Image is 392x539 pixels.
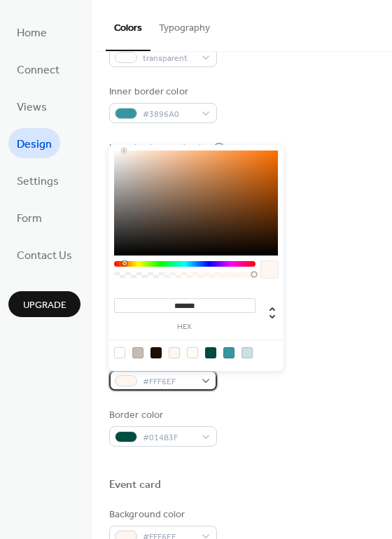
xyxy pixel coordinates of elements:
[23,298,66,313] span: Upgrade
[8,17,55,47] a: Home
[169,347,180,358] div: rgb(255, 246, 239)
[8,291,80,317] button: Upgrade
[8,239,80,269] a: Contact Us
[241,347,253,358] div: rgb(203, 224, 227)
[109,141,210,155] div: Inner background color
[109,408,214,423] div: Border color
[109,478,161,493] div: Event card
[17,208,42,230] span: Form
[17,134,52,155] span: Design
[17,245,72,267] span: Contact Us
[223,347,234,358] div: rgb(56, 150, 160)
[8,165,67,195] a: Settings
[109,507,214,522] div: Background color
[17,22,47,44] span: Home
[114,323,255,331] label: hex
[132,347,143,358] div: rgb(199, 188, 180)
[17,171,59,192] span: Settings
[109,85,214,99] div: Inner border color
[8,91,55,121] a: Views
[205,347,216,358] div: rgb(1, 75, 63)
[114,347,125,358] div: rgba(0, 0, 0, 0)
[8,128,60,158] a: Design
[143,107,195,122] span: #3896A0
[143,374,195,389] span: #FFF6EF
[150,347,162,358] div: rgb(29, 14, 3)
[143,430,195,445] span: #014B3F
[187,347,198,358] div: rgb(253, 252, 245)
[8,54,68,84] a: Connect
[8,202,50,232] a: Form
[17,97,47,118] span: Views
[17,59,59,81] span: Connect
[143,51,195,66] span: transparent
